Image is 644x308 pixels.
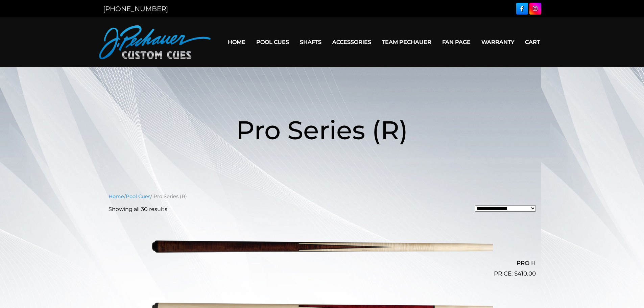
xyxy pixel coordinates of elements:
a: Team Pechauer [377,33,437,51]
span: Pro Series (R) [236,114,408,146]
a: Home [109,193,124,199]
a: Home [222,33,251,51]
a: PRO H $410.00 [109,219,536,278]
a: Warranty [476,33,520,51]
span: $ [514,270,518,277]
a: Pool Cues [126,193,150,199]
nav: Breadcrumb [109,193,536,200]
a: Pool Cues [251,33,294,51]
bdi: 410.00 [514,270,536,277]
img: Pechauer Custom Cues [99,25,211,59]
a: [PHONE_NUMBER] [103,5,168,13]
a: Accessories [327,33,377,51]
a: Shafts [294,33,327,51]
img: PRO H [151,219,493,276]
h2: PRO H [109,257,536,269]
select: Shop order [475,205,536,212]
a: Cart [520,33,545,51]
a: Fan Page [437,33,476,51]
p: Showing all 30 results [109,205,167,213]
